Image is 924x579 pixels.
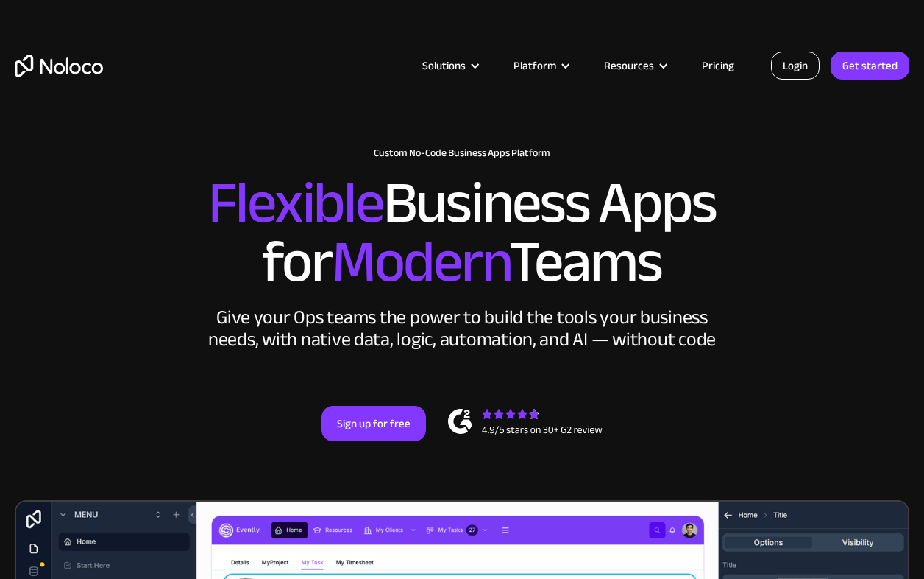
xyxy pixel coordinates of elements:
[604,56,654,75] div: Resources
[404,56,495,75] div: Solutions
[205,306,719,351] div: Give your Ops teams the power to build the tools your business needs, with native data, logic, au...
[683,56,753,75] a: Pricing
[15,174,909,292] h2: Business Apps for Teams
[586,56,683,75] div: Resources
[495,56,586,75] div: Platform
[422,56,466,75] div: Solutions
[771,52,820,80] a: Login
[208,148,383,258] span: Flexible
[15,147,909,159] h1: Custom No-Code Business Apps Platform
[15,55,103,77] a: home
[513,56,556,75] div: Platform
[831,52,909,80] a: Get started
[332,207,509,317] span: Modern
[321,406,426,441] a: Sign up for free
